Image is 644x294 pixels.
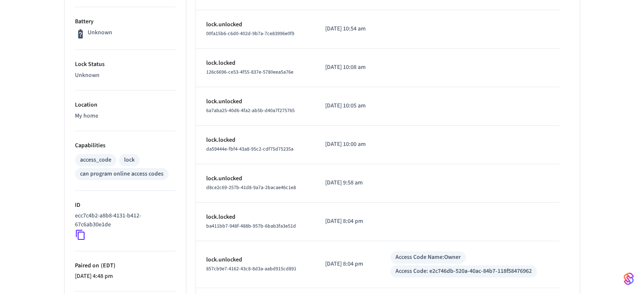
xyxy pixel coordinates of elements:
[206,30,294,37] span: 00fa15b6-c6d0-402d-9b7a-7ce83996e0f9
[75,272,176,281] p: [DATE] 4:48 pm
[206,136,305,145] p: lock.locked
[99,261,116,270] span: ( EDT )
[206,174,305,183] p: lock.unlocked
[325,140,370,149] p: [DATE] 10:00 am
[75,212,172,229] p: ecc7c4b2-a8b8-4131-b412-67c6ab30e1de
[206,69,293,76] span: 126c6696-ce53-4f55-837e-5780eea5a76e
[325,217,370,226] p: [DATE] 8:04 pm
[206,184,296,191] span: d8ce2c69-257b-41d8-9a7a-2bacae46c1e8
[75,101,176,110] p: Location
[88,28,112,37] p: Unknown
[75,112,176,121] p: My home
[75,141,176,150] p: Capabilities
[75,71,176,80] p: Unknown
[75,60,176,69] p: Lock Status
[206,97,305,106] p: lock.unlocked
[75,201,176,210] p: ID
[75,17,176,26] p: Battery
[75,261,176,270] p: Paired on
[206,265,296,272] span: 857cb9e7-4162-43c8-8d3a-aabd915cd891
[624,272,634,286] img: SeamLogoGradient.69752ec5.svg
[206,146,293,153] span: da59444e-fbf4-43a8-95c2-cdf75d75235a
[80,170,163,179] div: can program online access codes
[206,20,305,29] p: lock.unlocked
[80,156,111,165] div: access_code
[325,260,370,269] p: [DATE] 8:04 pm
[124,156,135,165] div: lock
[325,179,370,187] p: [DATE] 9:58 am
[395,267,532,276] div: Access Code: e2c746db-520a-40ac-84b7-118f58476962
[395,253,461,262] div: Access Code Name: Owner
[206,213,305,222] p: lock.locked
[206,256,305,264] p: lock.unlocked
[206,107,295,114] span: 6a7aba25-40d6-4fa2-ab5b-d40a7f275765
[206,223,296,230] span: ba411bb7-948f-488b-957b-6bab3fa3e51d
[325,25,370,33] p: [DATE] 10:54 am
[325,63,370,72] p: [DATE] 10:08 am
[206,59,305,68] p: lock.locked
[325,102,370,110] p: [DATE] 10:05 am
